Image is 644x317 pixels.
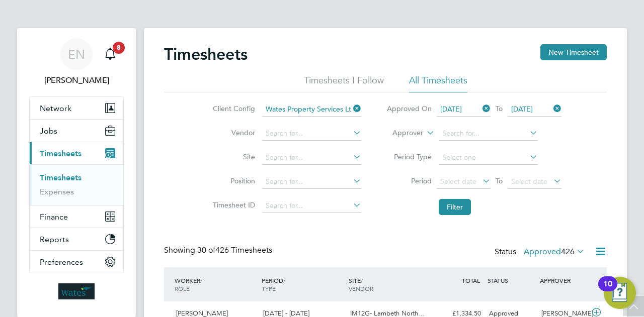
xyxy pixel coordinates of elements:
[210,128,255,137] label: Vendor
[30,142,123,164] button: Timesheets
[346,271,433,297] div: SITE
[30,251,123,273] button: Preferences
[164,44,248,64] h2: Timesheets
[361,276,363,284] span: /
[511,104,533,114] span: [DATE]
[210,200,255,209] label: Timesheet ID
[40,173,82,182] a: Timesheets
[378,128,423,138] label: Approver
[262,175,361,189] input: Search for...
[200,276,202,284] span: /
[40,103,71,113] span: Network
[349,284,373,292] span: VENDOR
[511,177,547,186] span: Select date
[439,151,538,165] input: Select one
[40,187,74,196] a: Expenses
[30,120,123,142] button: Jobs
[262,127,361,141] input: Search for...
[262,151,361,165] input: Search for...
[58,283,95,299] img: wates-logo-retina.png
[561,247,575,257] span: 426
[29,38,124,86] a: EN[PERSON_NAME]
[197,245,215,255] span: 30 of
[172,271,259,297] div: WORKER
[537,271,590,289] div: APPROVER
[40,149,82,158] span: Timesheets
[485,271,537,289] div: STATUS
[439,127,538,141] input: Search for...
[259,271,346,297] div: PERIOD
[386,152,432,161] label: Period Type
[386,176,432,185] label: Period
[210,152,255,161] label: Site
[409,74,467,92] li: All Timesheets
[68,48,85,61] span: EN
[40,257,83,267] span: Preferences
[40,126,57,136] span: Jobs
[40,235,69,244] span: Reports
[262,102,361,117] input: Search for...
[100,38,120,70] a: 8
[540,44,607,60] button: New Timesheet
[30,228,123,250] button: Reports
[210,104,255,113] label: Client Config
[493,102,506,115] span: To
[29,283,124,299] a: Go to home page
[40,212,68,222] span: Finance
[29,74,124,86] span: Emma Newbold
[386,104,432,113] label: Approved On
[262,199,361,213] input: Search for...
[30,205,123,228] button: Finance
[604,277,636,309] button: Open Resource Center, 10 new notifications
[493,174,506,187] span: To
[210,176,255,185] label: Position
[524,247,585,257] label: Approved
[30,164,123,205] div: Timesheets
[603,284,612,297] div: 10
[30,97,123,119] button: Network
[495,245,587,259] div: Status
[439,199,471,215] button: Filter
[283,276,285,284] span: /
[440,177,476,186] span: Select date
[164,245,274,256] div: Showing
[462,276,480,284] span: TOTAL
[197,245,272,255] span: 426 Timesheets
[262,284,276,292] span: TYPE
[304,74,384,92] li: Timesheets I Follow
[113,42,125,54] span: 8
[175,284,190,292] span: ROLE
[440,104,462,114] span: [DATE]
